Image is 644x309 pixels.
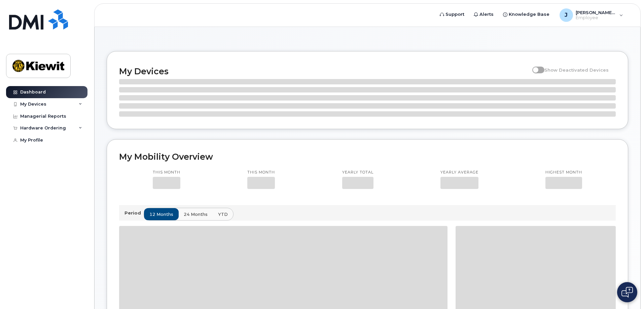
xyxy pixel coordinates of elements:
p: Yearly total [342,170,373,175]
span: 24 months [184,211,208,218]
p: Yearly average [440,170,478,175]
span: Show Deactivated Devices [544,67,609,73]
p: This month [153,170,180,175]
p: Highest month [545,170,582,175]
h2: My Devices [119,66,529,76]
p: Period [124,210,144,216]
input: Show Deactivated Devices [532,64,538,69]
p: This month [247,170,275,175]
h2: My Mobility Overview [119,152,616,162]
img: Open chat [621,287,633,298]
span: YTD [218,211,228,218]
